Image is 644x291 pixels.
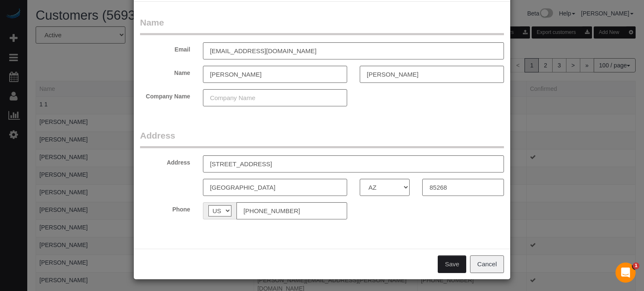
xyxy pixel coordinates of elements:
input: City [203,179,347,196]
legend: Name [140,16,504,35]
span: 1 [633,263,639,269]
input: First Name [203,66,347,83]
button: Save [438,255,466,273]
label: Email [134,42,197,54]
input: Last Name [360,66,504,83]
input: Zip Code [422,179,504,196]
legend: Address [140,129,504,148]
iframe: Intercom live chat [615,263,636,283]
label: Phone [134,202,197,214]
input: Phone [236,202,347,219]
label: Address [134,155,197,167]
button: Cancel [470,255,504,273]
label: Name [134,66,197,77]
label: Company Name [134,89,197,100]
input: Company Name [203,89,347,106]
